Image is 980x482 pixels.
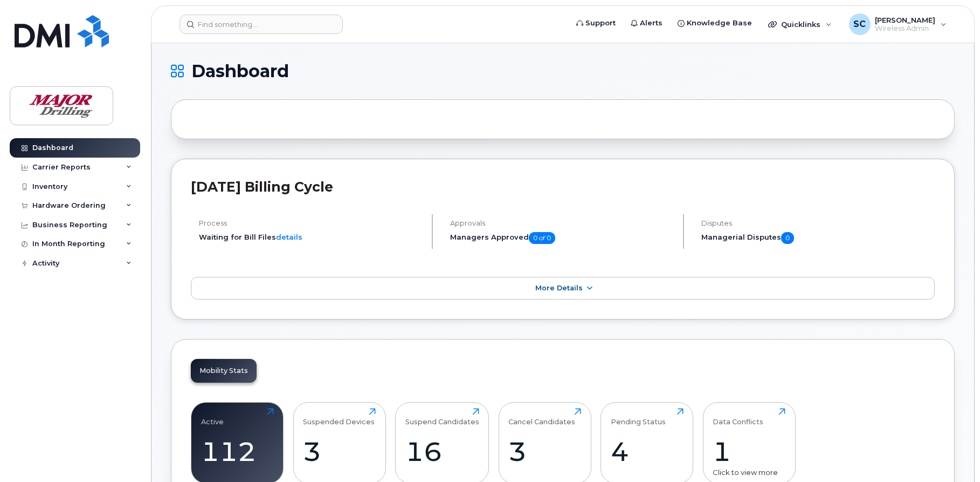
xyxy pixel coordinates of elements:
a: Active112 [201,408,274,477]
div: 3 [508,436,581,467]
h4: Approvals [450,219,674,227]
div: 4 [611,436,684,467]
div: 16 [405,436,479,467]
li: Waiting for Bill Files [199,232,423,242]
h5: Managerial Disputes [701,232,935,244]
a: Cancel Candidates3 [508,408,581,477]
a: details [276,233,302,241]
span: 0 [781,232,794,244]
div: 3 [303,436,376,467]
div: Cancel Candidates [508,408,575,426]
div: Active [201,408,224,426]
div: Click to view more [713,467,785,478]
div: Pending Status [611,408,666,426]
span: Dashboard [191,63,289,79]
a: Data Conflicts1Click to view more [713,408,785,477]
div: Suspended Devices [303,408,375,426]
h4: Disputes [701,219,935,227]
a: Suspended Devices3 [303,408,376,477]
div: Suspend Candidates [405,408,479,426]
a: Suspend Candidates16 [405,408,479,477]
h5: Managers Approved [450,232,674,244]
a: Pending Status4 [611,408,684,477]
div: Data Conflicts [713,408,763,426]
div: 1 [713,436,785,467]
span: More Details [535,284,583,292]
h4: Process [199,219,423,227]
span: 0 of 0 [529,232,555,244]
h2: [DATE] Billing Cycle [191,179,935,195]
div: 112 [201,436,274,467]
